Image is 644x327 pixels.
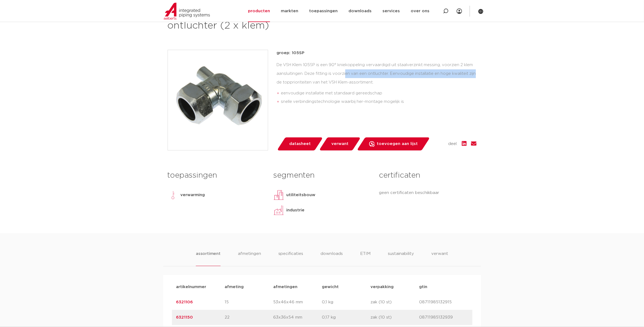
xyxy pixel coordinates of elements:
p: 08711985132939 [419,314,468,321]
a: 6321150 [176,315,193,319]
h3: toepassingen [168,170,265,181]
p: groep: 105SP [277,50,477,56]
li: sustainability [388,251,414,266]
li: ETIM [360,251,370,266]
p: 63x36x54 mm [274,314,322,321]
p: utiliteitsbouw [286,192,315,198]
p: artikelnummer [176,284,225,290]
div: De VSH Klem 105SP is een 90° kniekoppeling vervaardigd uit staalverzinkt messing, voorzien 2 klem... [277,61,477,108]
h3: certificaten [379,170,476,181]
p: afmetingen [274,284,322,290]
p: zak (10 st) [371,314,419,321]
p: 53x46x46 mm [274,299,322,306]
span: toevoegen aan lijst [377,140,418,148]
p: 08711985132915 [419,299,468,306]
p: industrie [286,207,304,214]
li: afmetingen [238,251,261,266]
p: 22 [225,314,274,321]
img: Product Image for VSH Klem kniekoppeling 90° met ontluchter (2 x klem) [168,50,268,150]
span: deel: [448,141,458,147]
p: gewicht [322,284,371,290]
a: verwant [319,137,361,150]
a: datasheet [277,137,323,150]
li: assortiment [196,251,221,266]
img: utiliteitsbouw [273,190,284,200]
li: eenvoudige installatie met standaard gereedschap [281,89,477,98]
li: verwant [431,251,448,266]
li: downloads [321,251,343,266]
p: 0,17 kg [322,314,371,321]
p: verpakking [371,284,419,290]
a: 6321106 [176,300,193,304]
li: specificaties [278,251,303,266]
img: industrie [273,205,284,216]
p: verwarming [181,192,205,198]
span: verwant [331,140,348,148]
p: gtin [419,284,468,290]
p: geen certificaten beschikbaar [379,190,476,196]
span: datasheet [289,140,311,148]
h3: segmenten [273,170,371,181]
p: afmeting [225,284,274,290]
img: verwarming [168,190,178,200]
li: snelle verbindingstechnologie waarbij her-montage mogelijk is [281,97,477,106]
p: 15 [225,299,274,306]
p: zak (10 st) [371,299,419,306]
p: 0,1 kg [322,299,371,306]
